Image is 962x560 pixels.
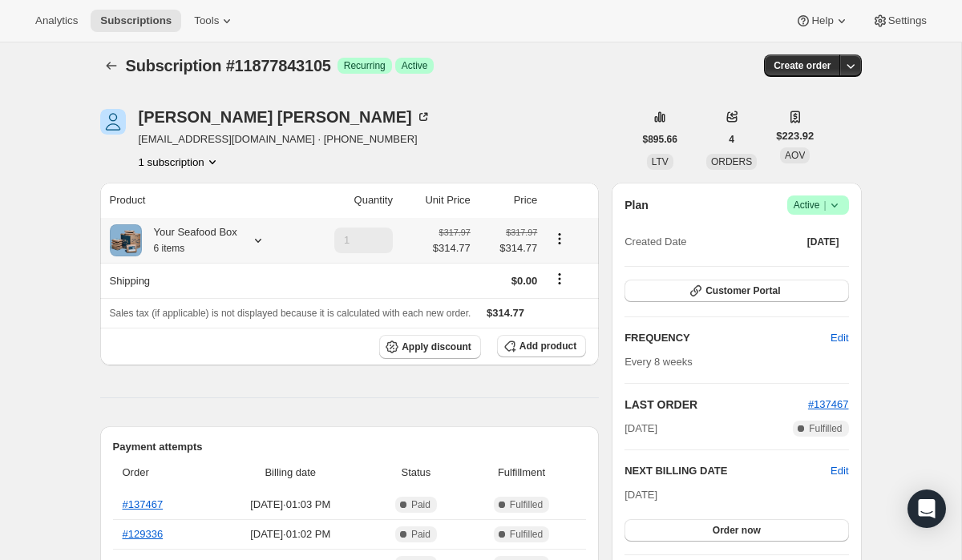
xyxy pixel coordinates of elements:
[774,59,831,72] span: Create order
[91,10,181,32] button: Subscriptions
[487,307,524,319] span: $314.77
[142,224,237,256] div: Your Seafood Box
[705,284,780,297] span: Customer Portal
[433,240,471,256] span: $314.77
[888,14,927,27] span: Settings
[863,10,936,32] button: Settings
[480,240,538,256] span: $314.77
[123,528,164,540] a: #129336
[729,133,734,146] span: 4
[26,10,87,32] button: Analytics
[519,340,576,353] span: Add product
[624,330,831,346] h2: FREQUENCY
[411,528,430,541] span: Paid
[547,270,572,288] button: Shipping actions
[808,398,849,410] a: #137467
[764,54,840,77] button: Create order
[831,330,848,346] span: Edit
[624,463,831,479] h2: NEXT BILLING DATE
[100,263,301,298] th: Shipping
[624,421,657,437] span: [DATE]
[110,224,142,256] img: product img
[811,14,833,27] span: Help
[831,463,848,479] button: Edit
[379,335,481,359] button: Apply discount
[301,183,398,218] th: Quantity
[633,128,687,151] button: $895.66
[511,275,538,287] span: $0.00
[139,109,431,125] div: [PERSON_NAME] [PERSON_NAME]
[713,524,761,537] span: Order now
[216,465,366,481] span: Billing date
[624,234,686,250] span: Created Date
[402,59,428,72] span: Active
[110,308,471,319] span: Sales tax (if applicable) is not displayed because it is calculated with each new order.
[113,439,587,455] h2: Payment attempts
[216,526,366,542] span: [DATE] · 01:02 PM
[467,465,576,481] span: Fulfillment
[808,397,849,413] button: #137467
[216,497,366,513] span: [DATE] · 01:03 PM
[624,197,649,213] h2: Plan
[154,243,185,254] small: 6 items
[100,14,172,27] span: Subscriptions
[624,397,808,413] h2: LAST ORDER
[510,498,543,511] span: Fulfilled
[184,10,245,32] button: Tools
[100,54,123,77] button: Subscriptions
[123,498,164,510] a: #137467
[821,325,858,351] button: Edit
[194,14,219,27] span: Tools
[126,57,331,75] span: Subscription #11877843105
[652,156,669,167] span: LTV
[35,14,78,27] span: Analytics
[807,236,839,248] span: [DATE]
[809,422,842,435] span: Fulfilled
[711,156,752,167] span: ORDERS
[823,199,826,212] span: |
[624,519,848,542] button: Order now
[344,59,386,72] span: Recurring
[497,335,586,357] button: Add product
[907,489,946,528] div: Open Intercom Messenger
[719,128,744,151] button: 4
[794,197,843,213] span: Active
[439,228,471,237] small: $317.97
[398,183,475,218] th: Unit Price
[402,340,471,353] span: Apply discount
[624,356,693,368] span: Every 8 weeks
[798,231,849,253] button: [DATE]
[475,183,543,218] th: Price
[411,498,430,511] span: Paid
[139,154,220,170] button: Product actions
[100,109,126,135] span: Danielle Koenig
[643,133,677,146] span: $895.66
[624,280,848,302] button: Customer Portal
[786,10,859,32] button: Help
[139,131,431,147] span: [EMAIL_ADDRESS][DOMAIN_NAME] · [PHONE_NUMBER]
[776,128,814,144] span: $223.92
[113,455,211,490] th: Order
[547,230,572,248] button: Product actions
[624,489,657,501] span: [DATE]
[506,228,537,237] small: $317.97
[510,528,543,541] span: Fulfilled
[100,183,301,218] th: Product
[785,150,805,161] span: AOV
[375,465,457,481] span: Status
